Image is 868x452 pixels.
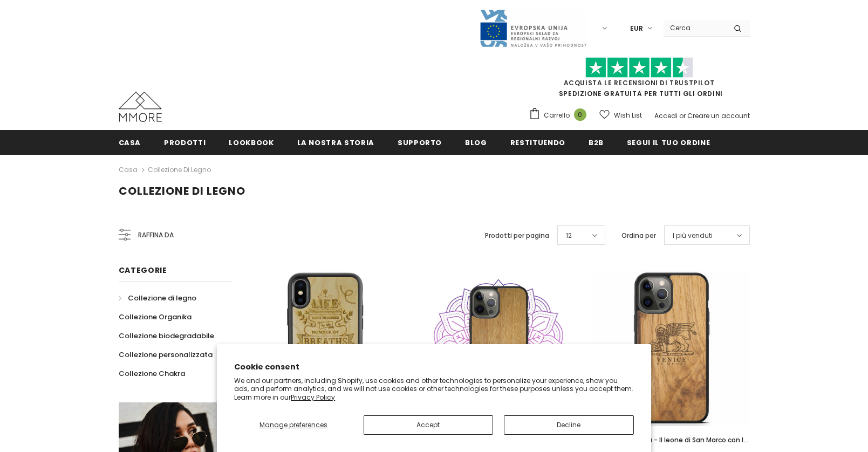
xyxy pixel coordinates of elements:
a: Lookbook [229,130,274,154]
span: Segui il tuo ordine [627,138,710,148]
span: Collezione di legno [119,183,245,198]
a: Collezione Organika [119,307,192,326]
a: Collezione di legno [119,289,196,307]
a: Restituendo [510,130,565,154]
a: Privacy Policy [291,393,335,402]
a: Casa [119,163,138,176]
button: Manage preferences [234,415,352,435]
a: La nostra storia [297,130,374,154]
input: Search Site [664,20,726,36]
a: Il caso di Venezia - Il leone di San Marco con la scritta [593,434,749,446]
h2: Cookie consent [234,361,634,373]
span: La nostra storia [297,138,374,148]
span: Manage preferences [259,420,327,429]
a: Prodotti [164,130,206,154]
span: Collezione Chakra [119,368,185,379]
span: Blog [465,138,487,148]
span: Lookbook [229,138,274,148]
span: Categorie [119,265,167,276]
span: Prodotti [164,138,206,148]
span: Collezione Organika [119,312,192,322]
span: 12 [566,230,572,241]
a: Javni Razpis [479,23,587,32]
a: Blog [465,130,487,154]
span: Collezione personalizzata [119,350,213,360]
span: or [679,111,686,120]
label: Ordina per [621,230,656,241]
label: Prodotti per pagina [485,230,549,241]
img: Fidati di Pilot Stars [585,57,693,78]
a: Collezione biodegradabile [119,326,214,345]
a: supporto [398,130,442,154]
p: We and our partners, including Shopify, use cookies and other technologies to personalize your ex... [234,376,634,402]
span: Collezione biodegradabile [119,331,214,341]
a: Casa [119,130,141,154]
span: SPEDIZIONE GRATUITA PER TUTTI GLI ORDINI [529,62,750,98]
span: Carrello [544,110,570,121]
span: B2B [589,138,604,148]
a: Acquista le recensioni di TrustPilot [564,78,715,87]
span: Collezione di legno [128,293,196,303]
a: Collezione di legno [148,165,211,174]
a: Carrello 0 [529,107,592,124]
button: Accept [364,415,494,435]
span: supporto [398,138,442,148]
span: Restituendo [510,138,565,148]
a: Accedi [654,111,678,120]
a: Creare un account [687,111,750,120]
span: EUR [630,23,643,34]
span: I più venduti [673,230,713,241]
a: Collezione Chakra [119,364,185,383]
span: 0 [574,108,586,121]
span: Wish List [614,110,642,121]
a: Segui il tuo ordine [627,130,710,154]
span: Raffina da [138,229,174,241]
a: Wish List [599,106,642,125]
a: Collezione personalizzata [119,345,213,364]
img: Casi MMORE [119,92,162,122]
button: Decline [504,415,634,435]
span: Casa [119,138,141,148]
img: Javni Razpis [479,9,587,48]
a: B2B [589,130,604,154]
